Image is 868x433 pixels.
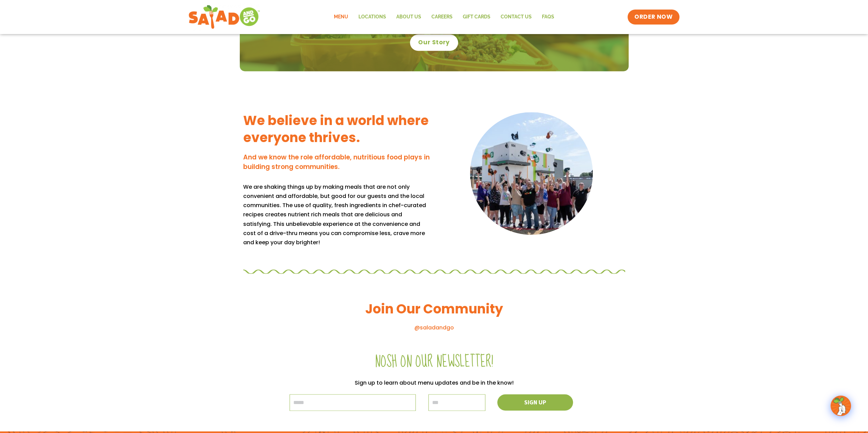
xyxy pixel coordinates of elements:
img: new-SAG-logo-768×292 [188,3,260,31]
a: About Us [391,9,426,25]
a: Locations [353,9,391,25]
a: Menu [328,9,353,25]
span: Sign up [524,399,546,405]
nav: Menu [328,9,559,25]
a: ORDER NOW [628,10,679,25]
img: wpChatIcon [831,396,850,415]
img: DSC02078 copy [470,112,593,235]
h3: We believe in a world where everyone thrives. [243,112,431,146]
a: GIFT CARDS [457,9,495,25]
h4: And we know the role affordable, nutritious food plays in building strong communities. [243,153,431,172]
p: We are shaking things up by making meals that are not only convenient and affordable, but good fo... [243,182,431,247]
h3: Join Our Community [243,300,625,317]
a: Careers [426,9,457,25]
span: ORDER NOW [634,13,673,21]
div: Page 2 [243,182,431,247]
span: Our Story [418,38,450,47]
a: FAQs [536,9,559,25]
a: Our Story [410,34,458,51]
button: Sign up [497,394,573,411]
a: Contact Us [495,9,536,25]
h2: Nosh on our newsletter! [243,352,625,371]
p: Sign up to learn about menu updates and be in the know! [243,378,625,387]
a: @saladandgo [414,324,454,331]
